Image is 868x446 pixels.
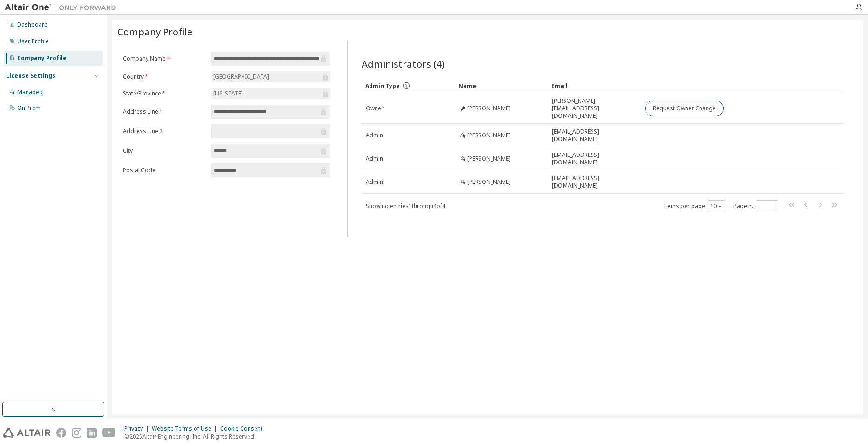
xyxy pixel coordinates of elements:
[123,108,206,115] label: Address Line 1
[3,428,51,438] img: altair_logo.svg
[17,38,49,45] div: User Profile
[123,55,206,62] label: Company Name
[123,147,206,155] label: City
[366,202,445,210] span: Showing entries 1 through 4 of 4
[212,72,270,82] div: [GEOGRAPHIC_DATA]
[17,54,67,62] div: Company Profile
[17,21,48,28] div: Dashboard
[87,428,97,438] img: linkedin.svg
[17,104,40,112] div: On Prem
[366,155,383,162] span: Admin
[458,78,544,93] div: Name
[365,82,400,90] span: Admin Type
[124,425,152,432] div: Privacy
[124,432,268,440] p: © 2025 Altair Engineering, Inc. All Rights Reserved.
[552,128,637,143] span: [EMAIL_ADDRESS][DOMAIN_NAME]
[117,25,192,38] span: Company Profile
[552,151,637,166] span: [EMAIL_ADDRESS][DOMAIN_NAME]
[552,78,637,93] div: Email
[467,155,511,162] span: [PERSON_NAME]
[552,97,637,120] span: [PERSON_NAME][EMAIL_ADDRESS][DOMAIN_NAME]
[664,200,725,212] span: Items per page
[152,425,220,432] div: Website Terms of Use
[710,203,723,210] button: 10
[211,88,330,99] div: [US_STATE]
[6,72,55,80] div: License Settings
[366,132,383,139] span: Admin
[552,175,637,189] span: [EMAIL_ADDRESS][DOMAIN_NAME]
[366,178,383,186] span: Admin
[123,167,206,174] label: Postal Code
[123,73,206,81] label: Country
[467,178,511,186] span: [PERSON_NAME]
[123,90,206,97] label: State/Province
[56,428,66,438] img: facebook.svg
[72,428,81,438] img: instagram.svg
[733,200,778,212] span: Page n.
[212,88,244,99] div: [US_STATE]
[467,105,511,112] span: [PERSON_NAME]
[366,105,384,112] span: Owner
[220,425,268,432] div: Cookie Consent
[5,3,121,12] img: Altair One
[362,57,444,70] span: Administrators (4)
[211,71,330,82] div: [GEOGRAPHIC_DATA]
[102,428,116,438] img: youtube.svg
[17,88,43,96] div: Managed
[645,101,724,116] button: Request Owner Change
[123,128,206,135] label: Address Line 2
[467,132,511,139] span: [PERSON_NAME]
